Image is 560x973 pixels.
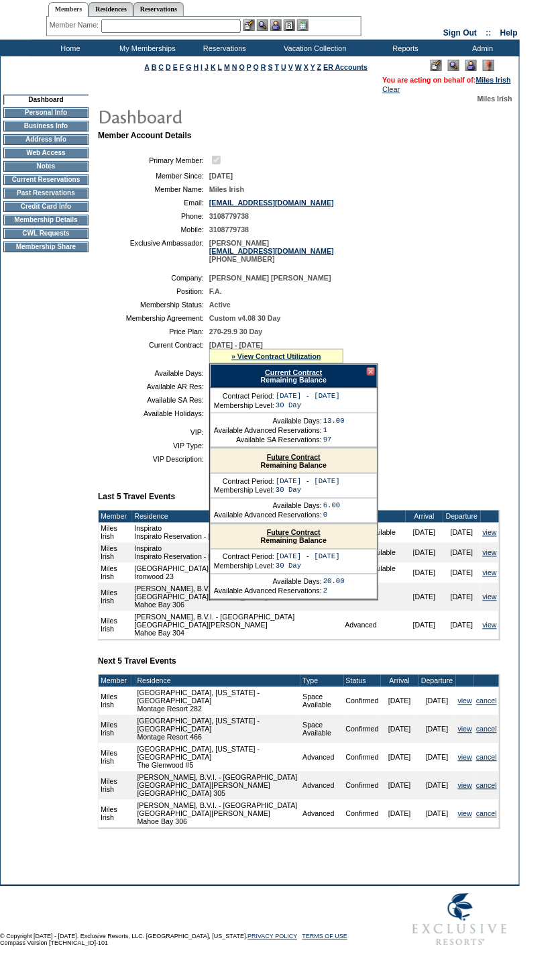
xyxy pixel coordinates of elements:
[3,174,89,185] td: Current Reservations
[107,40,184,56] td: My Memberships
[300,744,343,772] td: Advanced
[3,188,89,199] td: Past Reservations
[135,744,301,772] td: [GEOGRAPHIC_DATA], [US_STATE] - [GEOGRAPHIC_DATA] The Glenwood #5
[135,675,301,687] td: Residence
[214,426,322,434] td: Available Advanced Reservations:
[99,583,132,611] td: Miles Irish
[443,511,481,523] td: Departure
[476,782,497,790] a: cancel
[443,40,520,56] td: Admin
[211,449,377,474] div: Remaining Balance
[458,754,472,762] a: view
[103,172,204,180] td: Member Since:
[406,563,443,583] td: [DATE]
[483,549,497,557] a: view
[465,60,477,71] img: Impersonate
[247,933,297,940] a: PRIVACY POLICY
[194,63,199,71] a: H
[99,523,132,543] td: Miles Irish
[406,523,443,543] td: [DATE]
[133,2,184,16] a: Reservations
[103,274,204,282] td: Company:
[311,63,315,71] a: Y
[323,426,345,434] td: 1
[214,553,274,561] td: Contract Period:
[406,511,443,523] td: Arrival
[267,453,321,461] a: Future Contract
[3,242,89,252] td: Membership Share
[276,562,340,570] td: 30 Day
[103,301,204,309] td: Membership Status:
[209,274,331,282] span: [PERSON_NAME] [PERSON_NAME]
[265,368,322,376] a: Current Contract
[209,341,263,349] span: [DATE] - [DATE]
[270,19,282,31] img: Impersonate
[476,725,497,733] a: cancel
[214,578,322,586] td: Available Days:
[418,800,456,828] td: [DATE]
[214,587,322,595] td: Available Advanced Reservations:
[145,63,150,71] a: A
[103,225,204,234] td: Mobile:
[323,436,345,444] td: 97
[344,715,381,744] td: Confirmed
[103,314,204,322] td: Membership Agreement:
[458,697,472,705] a: view
[103,185,204,193] td: Member Name:
[276,486,340,495] td: 30 Day
[201,63,203,71] a: I
[3,228,89,239] td: CWL Requests
[166,63,171,71] a: D
[500,28,518,38] a: Help
[50,19,101,31] div: Member Name:
[3,148,89,158] td: Web Access
[99,715,131,744] td: Miles Irish
[3,121,89,132] td: Business Info
[132,583,343,611] td: [PERSON_NAME], B.V.I. - [GEOGRAPHIC_DATA] [GEOGRAPHIC_DATA][PERSON_NAME] Mahoe Bay 306
[323,417,345,425] td: 13.00
[443,583,481,611] td: [DATE]
[247,63,251,71] a: P
[366,40,443,56] td: Reports
[3,107,89,118] td: Personal Info
[275,63,280,71] a: T
[268,63,273,71] a: S
[135,687,301,715] td: [GEOGRAPHIC_DATA], [US_STATE] - [GEOGRAPHIC_DATA] Montage Resort 282
[344,800,381,828] td: Confirmed
[297,19,309,31] img: b_calculator.gif
[483,60,494,71] img: Log Concern/Member Elevation
[257,19,268,31] img: View
[218,63,222,71] a: L
[239,63,245,71] a: O
[132,511,343,523] td: Residence
[418,772,456,800] td: [DATE]
[214,417,322,425] td: Available Days:
[418,715,456,744] td: [DATE]
[323,578,345,586] td: 20.00
[184,40,262,56] td: Reservations
[382,85,400,93] a: Clear
[323,502,341,510] td: 6.00
[267,529,321,537] a: Future Contract
[103,327,204,336] td: Price Plan:
[209,212,249,220] span: 3108779738
[98,657,176,666] b: Next 5 Travel Events
[243,19,255,31] img: b_edit.gif
[99,563,132,583] td: Miles Irish
[209,287,222,295] span: F.A.
[406,543,443,563] td: [DATE]
[48,2,89,17] a: Members
[132,523,343,543] td: Inspirato Inspirato Reservation - [US_STATE]-[US_STATE]
[476,810,497,818] a: cancel
[295,63,302,71] a: W
[381,715,418,744] td: [DATE]
[211,63,216,71] a: K
[476,697,497,705] a: cancel
[152,63,157,71] a: B
[458,810,472,818] a: view
[30,40,107,56] td: Home
[103,382,204,391] td: Available AR Res:
[89,2,133,16] a: Residences
[214,486,274,495] td: Membership Level:
[406,583,443,611] td: [DATE]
